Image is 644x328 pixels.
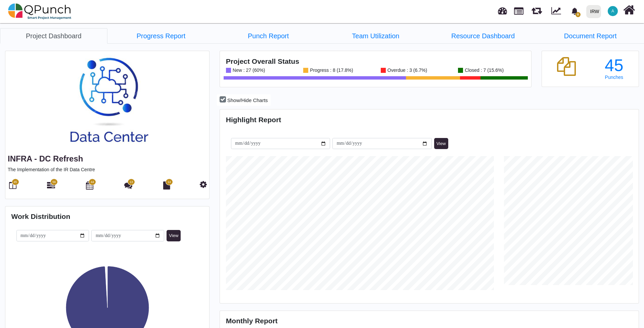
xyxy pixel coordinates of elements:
[611,9,614,13] span: A
[308,68,353,73] div: Progress : 8 (17.8%)
[124,181,132,189] i: Punch Discussion
[434,138,448,149] button: View
[595,57,633,80] a: 45 Punches
[498,4,507,14] span: Dashboard
[107,28,215,44] a: Progress Report
[130,180,133,185] span: 13
[583,0,604,22] a: IRW
[52,180,56,185] span: 56
[537,28,644,44] a: Document Report
[47,184,55,189] a: 56
[227,97,268,103] span: Show/Hide Charts
[11,212,203,221] h4: Work Distribution
[623,4,635,16] i: Home
[463,68,504,73] div: Closed : 7 (15.6%)
[605,75,623,80] span: Punches
[8,166,207,173] p: The Implementation of the IR Data Centre
[386,68,427,73] div: Overdue : 3 (6.7%)
[322,28,429,43] li: INFRA - DC Refresh
[226,317,633,325] h4: Monthly Report
[215,28,322,44] a: Punch Report
[569,5,581,17] div: Notification
[167,230,181,241] button: View
[595,57,633,74] div: 45
[8,1,72,21] img: qpunch-sp.fa6292f.png
[532,3,542,14] span: Releases
[231,68,265,73] div: New : 27 (60%)
[9,181,16,189] i: Board
[571,8,578,15] svg: bell fill
[604,0,622,22] a: A
[590,6,599,17] div: IRW
[13,180,17,185] span: 45
[576,12,581,17] span: 0
[86,181,93,189] i: Calendar
[514,4,523,15] span: Projects
[608,6,618,16] span: Abdul.p
[163,181,170,189] i: Document Library
[168,180,171,185] span: 14
[91,180,94,185] span: 44
[217,94,270,106] button: Show/Hide Charts
[429,28,537,44] a: Resource Dashboard
[47,181,55,189] i: Gantt
[226,115,633,124] h4: Highlight Report
[548,0,567,22] div: Dynamic Report
[322,28,429,44] a: Team Utilization
[8,154,83,163] a: INFRA - DC Refresh
[200,180,207,188] i: Project Settings
[226,57,525,65] h4: Project Overall Status
[567,0,584,21] a: bell fill0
